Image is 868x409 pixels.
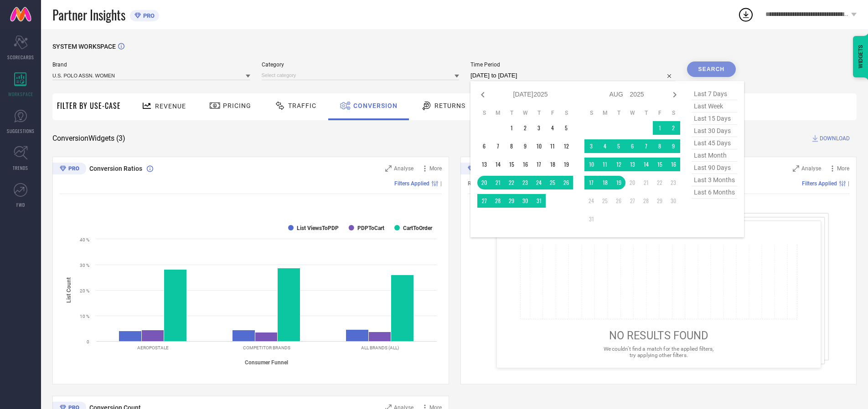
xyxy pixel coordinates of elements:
span: Filters Applied [394,180,429,187]
th: Monday [491,109,505,117]
tspan: Consumer Funnel [245,359,288,366]
th: Tuesday [612,109,625,117]
td: Thu Jul 03 2025 [532,121,546,135]
td: Sun Jul 20 2025 [477,176,491,189]
td: Mon Aug 11 2025 [598,158,612,171]
td: Sun Aug 24 2025 [584,194,598,208]
td: Tue Aug 19 2025 [612,176,625,189]
span: Analyse [801,165,821,172]
td: Mon Aug 04 2025 [598,139,612,153]
span: last 30 days [692,125,737,137]
td: Wed Jul 02 2025 [518,121,532,135]
td: Sun Jul 27 2025 [477,194,491,208]
span: Revenue [155,102,186,110]
input: Select category [262,71,460,80]
span: last 15 days [692,112,737,125]
span: Filters Applied [802,180,837,187]
td: Sat Jul 05 2025 [559,121,573,135]
td: Tue Jul 15 2025 [505,158,518,171]
td: Fri Jul 25 2025 [546,176,559,189]
td: Sat Aug 23 2025 [666,176,680,189]
th: Wednesday [625,109,639,117]
span: Category [262,61,460,68]
td: Sun Aug 10 2025 [584,158,598,171]
span: Returns [434,102,465,109]
span: PRO [141,12,155,19]
td: Sat Aug 02 2025 [666,121,680,135]
td: Thu Aug 14 2025 [639,158,653,171]
td: Sun Jul 06 2025 [477,139,491,153]
td: Mon Aug 18 2025 [598,176,612,189]
span: Conversion [353,102,398,109]
td: Thu Aug 28 2025 [639,194,653,208]
text: PDPToCart [357,225,384,231]
span: We couldn’t find a match for the applied filters, try applying other filters. [603,346,713,358]
td: Sat Aug 09 2025 [666,139,680,153]
td: Mon Jul 14 2025 [491,158,505,171]
td: Tue Jul 22 2025 [505,176,518,189]
td: Thu Aug 21 2025 [639,176,653,189]
input: Select time period [470,70,676,81]
td: Wed Jul 09 2025 [518,139,532,153]
span: Filter By Use-Case [57,100,121,111]
td: Sun Aug 31 2025 [584,212,598,226]
text: 30 % [80,263,89,268]
span: Time Period [470,61,676,68]
th: Friday [653,109,666,117]
td: Thu Jul 17 2025 [532,158,546,171]
span: Traffic [288,102,316,109]
text: COMPETITOR BRANDS [243,345,290,350]
span: last week [692,100,737,112]
div: Next month [669,89,680,100]
td: Tue Aug 26 2025 [612,194,625,208]
td: Wed Jul 16 2025 [518,158,532,171]
span: FWD [16,201,25,208]
th: Tuesday [505,109,518,117]
span: last 7 days [692,88,737,100]
span: Conversion Ratios [89,165,142,172]
td: Wed Aug 20 2025 [625,176,639,189]
td: Tue Jul 01 2025 [505,121,518,135]
td: Mon Aug 25 2025 [598,194,612,208]
div: Premium [460,163,494,176]
td: Sat Jul 26 2025 [559,176,573,189]
th: Sunday [477,109,491,117]
td: Sat Jul 12 2025 [559,139,573,153]
td: Thu Jul 24 2025 [532,176,546,189]
td: Sun Jul 13 2025 [477,158,491,171]
td: Thu Jul 10 2025 [532,139,546,153]
td: Wed Aug 06 2025 [625,139,639,153]
span: Revenue (% share) [468,180,512,187]
text: CartToOrder [403,225,433,231]
span: SUGGESTIONS [7,128,35,134]
span: last month [692,149,737,162]
span: Conversion Widgets ( 3 ) [52,134,125,143]
span: Pricing [223,102,251,109]
svg: Zoom [385,165,392,172]
text: 20 % [80,288,89,293]
span: More [837,165,849,172]
span: WORKSPACE [8,91,33,97]
td: Sat Jul 19 2025 [559,158,573,171]
td: Wed Aug 27 2025 [625,194,639,208]
td: Mon Jul 07 2025 [491,139,505,153]
td: Thu Aug 07 2025 [639,139,653,153]
span: Brand [52,61,250,68]
th: Saturday [559,109,573,117]
td: Tue Aug 05 2025 [612,139,625,153]
span: | [440,180,442,187]
span: More [429,165,442,172]
span: TRENDS [13,164,28,171]
span: NO RESULTS FOUND [609,329,708,342]
td: Fri Aug 01 2025 [653,121,666,135]
span: last 6 months [692,186,737,199]
td: Sat Aug 16 2025 [666,158,680,171]
td: Sun Aug 03 2025 [584,139,598,153]
th: Saturday [666,109,680,117]
th: Thursday [532,109,546,117]
td: Fri Aug 29 2025 [653,194,666,208]
td: Tue Aug 12 2025 [612,158,625,171]
div: Open download list [738,6,754,23]
tspan: List Count [66,277,72,303]
td: Mon Jul 28 2025 [491,194,505,208]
